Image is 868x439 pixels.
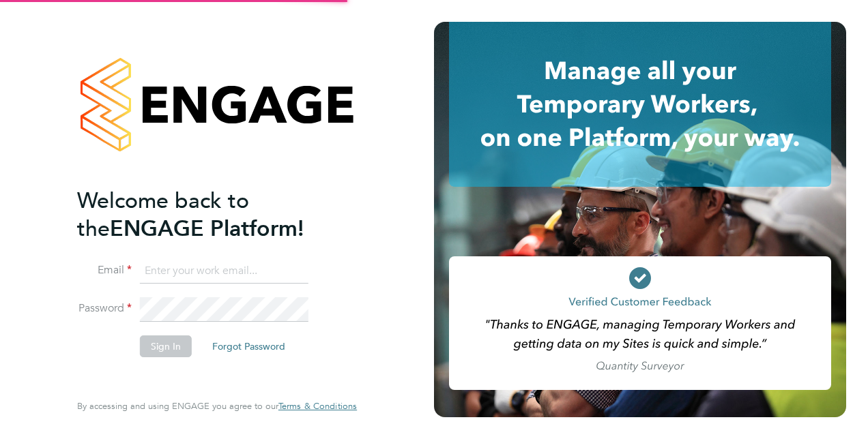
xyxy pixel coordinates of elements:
[201,335,296,357] button: Forgot Password
[77,301,132,316] label: Password
[77,187,249,242] span: Welcome back to the
[278,401,357,412] a: Terms & Conditions
[77,187,343,243] h2: ENGAGE Platform!
[278,400,357,412] span: Terms & Conditions
[140,335,192,357] button: Sign In
[140,259,308,284] input: Enter your work email...
[77,263,132,277] label: Email
[77,400,357,412] span: By accessing and using ENGAGE you agree to our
